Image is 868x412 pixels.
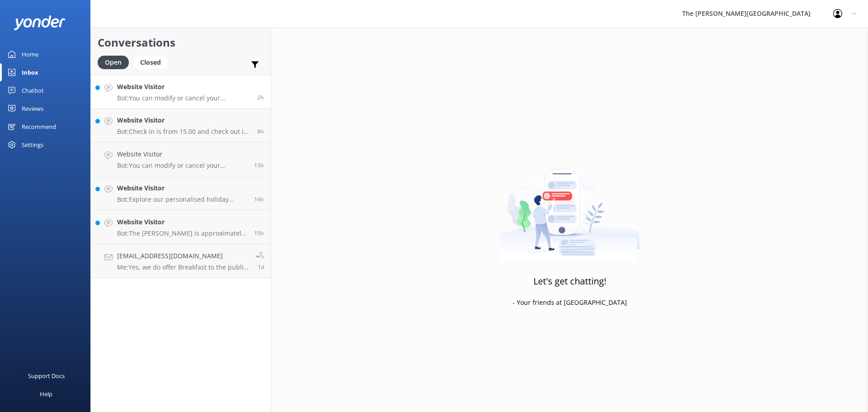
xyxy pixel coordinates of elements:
[98,34,264,51] h2: Conversations
[22,63,38,81] div: Inbox
[133,57,172,67] a: Closed
[117,161,247,170] p: Bot: You can modify or cancel your reservation by contacting our Reservations team at [EMAIL_ADDR...
[91,75,271,109] a: Website VisitorBot:You can modify or cancel your reservation by contacting our Reservations team ...
[254,161,264,169] span: Sep 23 2025 03:22am (UTC +12:00) Pacific/Auckland
[91,109,271,142] a: Website VisitorBot:Check in is from 15.00 and check out is at 11.00.8h
[117,263,249,271] p: Me: Yes, we do offer Breakfast to the public, as well as it is 35 NZD for an Adult and 17.50 NZD ...
[533,274,606,289] h3: Let's get chatting!
[14,15,66,30] img: yonder-white-logo.png
[500,150,640,263] img: artwork of a man stealing a conversation from at giant smartphone
[98,57,133,67] a: Open
[117,149,247,159] h4: Website Visitor
[22,99,43,118] div: Reviews
[91,142,271,176] a: Website VisitorBot:You can modify or cancel your reservation by contacting our Reservations team ...
[117,183,247,193] h4: Website Visitor
[117,195,247,204] p: Bot: Explore our personalised holiday packages at [URL][DOMAIN_NAME]. Whether you're planning a w...
[91,176,271,210] a: Website VisitorBot:Explore our personalised holiday packages at [URL][DOMAIN_NAME]. Whether you'r...
[133,56,168,69] div: Closed
[117,251,249,261] h4: [EMAIL_ADDRESS][DOMAIN_NAME]
[22,136,43,154] div: Settings
[91,210,271,244] a: Website VisitorBot:The [PERSON_NAME] is approximately 2km from [GEOGRAPHIC_DATA]’s [GEOGRAPHIC_DA...
[117,128,250,136] p: Bot: Check in is from 15.00 and check out is at 11.00.
[254,195,264,203] span: Sep 23 2025 02:32am (UTC +12:00) Pacific/Auckland
[258,263,264,271] span: Sep 22 2025 03:21pm (UTC +12:00) Pacific/Auckland
[257,128,264,135] span: Sep 23 2025 08:35am (UTC +12:00) Pacific/Auckland
[257,94,264,101] span: Sep 23 2025 02:16pm (UTC +12:00) Pacific/Auckland
[22,45,38,63] div: Home
[22,118,56,136] div: Recommend
[117,229,247,237] p: Bot: The [PERSON_NAME] is approximately 2km from [GEOGRAPHIC_DATA]’s [GEOGRAPHIC_DATA].
[22,81,44,99] div: Chatbot
[117,94,250,102] p: Bot: You can modify or cancel your reservation by contacting our Reservations team at [EMAIL_ADDR...
[117,82,250,92] h4: Website Visitor
[28,367,65,385] div: Support Docs
[117,217,247,227] h4: Website Visitor
[117,115,250,125] h4: Website Visitor
[254,229,264,237] span: Sep 23 2025 01:23am (UTC +12:00) Pacific/Auckland
[98,56,129,69] div: Open
[513,298,627,308] p: - Your friends at [GEOGRAPHIC_DATA]
[91,244,271,278] a: [EMAIL_ADDRESS][DOMAIN_NAME]Me:Yes, we do offer Breakfast to the public, as well as it is 35 NZD ...
[40,385,52,403] div: Help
